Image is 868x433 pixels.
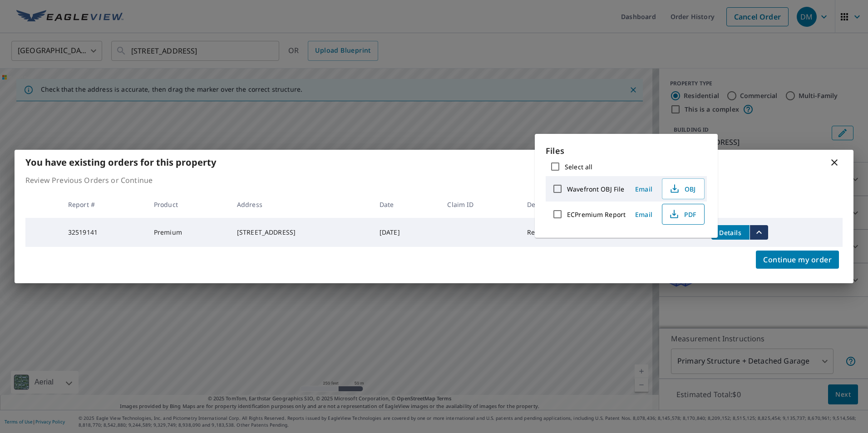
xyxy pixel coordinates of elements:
[567,185,624,193] label: Wavefront OBJ File
[61,218,147,247] td: 32519141
[372,218,440,247] td: [DATE]
[147,191,230,218] th: Product
[25,175,843,186] p: Review Previous Orders or Continue
[717,228,744,237] span: Details
[520,191,597,218] th: Delivery
[372,191,440,218] th: Date
[711,225,750,240] button: detailsBtn-32519141
[25,156,216,168] b: You have existing orders for this property
[662,178,705,199] button: OBJ
[756,251,839,269] button: Continue my order
[61,191,147,218] th: Report #
[750,225,768,240] button: filesDropdownBtn-32519141
[629,182,658,196] button: Email
[546,145,707,157] p: Files
[668,183,697,194] span: OBJ
[633,210,655,219] span: Email
[567,210,626,219] label: ECPremium Report
[662,204,705,225] button: PDF
[668,209,697,220] span: PDF
[565,162,592,171] label: Select all
[763,253,832,266] span: Continue my order
[230,191,372,218] th: Address
[147,218,230,247] td: Premium
[629,207,658,221] button: Email
[633,185,655,193] span: Email
[440,191,519,218] th: Claim ID
[520,218,597,247] td: Regular
[237,228,365,237] div: [STREET_ADDRESS]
